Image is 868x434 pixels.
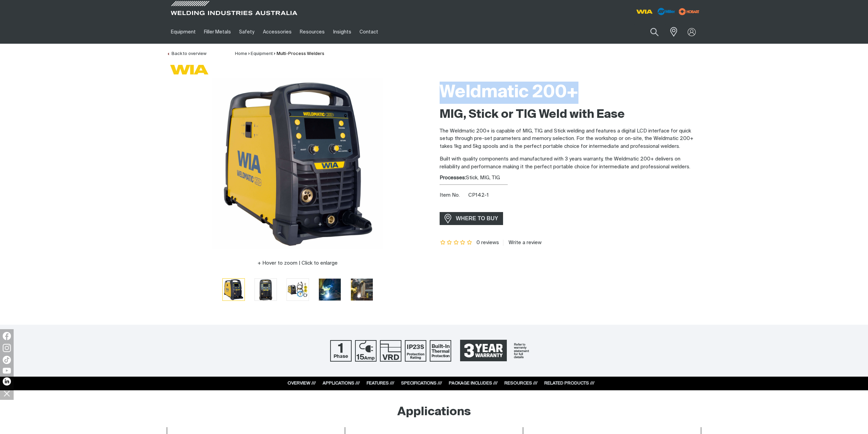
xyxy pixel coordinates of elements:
p: Built with quality components and manufactured with 3 years warranty, the Weldmatic 200+ delivers... [440,155,702,171]
img: 15 Amp Supply Plug [355,340,377,362]
a: Resources [296,20,329,44]
a: Back to overview [167,52,206,56]
a: RESOURCES /// [504,381,538,386]
img: miller [677,6,702,17]
a: SPECIFICATIONS /// [401,381,442,386]
a: PACKAGE INCLUDES /// [449,381,498,386]
button: Go to slide 1 [222,278,245,301]
img: hide socials [1,388,13,399]
a: Equipment [167,20,200,44]
button: Go to slide 5 [351,278,373,301]
img: Weldmatic 200+ [223,279,245,300]
input: Product name or item number... [634,24,666,40]
p: The Weldmatic 200+ is capable of MIG, TIG and Stick welding and features a digital LCD interface ... [440,127,702,151]
img: Weldmatic 200+ [287,279,309,300]
button: Go to slide 2 [254,278,277,301]
a: Contact [355,20,382,44]
a: Insights [329,20,355,44]
span: Item No. [440,192,467,199]
img: Weldmatic 200+ [351,279,373,300]
img: Single Phase [330,340,352,362]
img: Instagram [3,344,11,352]
h1: Weldmatic 200+ [440,82,702,104]
a: OVERVIEW /// [288,381,316,386]
img: Weldmatic 200+ [255,279,277,300]
img: TikTok [3,356,11,364]
a: WHERE TO BUY [440,212,503,225]
img: LinkedIn [3,377,11,386]
h2: Applications [397,405,471,420]
nav: Main [167,20,568,44]
a: APPLICATIONS /// [323,381,360,386]
a: Write a review [503,240,542,246]
strong: Processes: [440,175,466,180]
img: YouTube [3,368,11,374]
a: Multi-Process Welders [277,52,324,56]
button: Search products [643,24,666,40]
a: 3 Year Warranty [455,337,538,365]
img: Voltage Reduction Device [380,340,401,362]
a: Equipment [251,52,273,56]
button: Hover to zoom | Click to enlarge [253,259,342,267]
span: CP142-1 [468,193,489,198]
h2: MIG, Stick or TIG Weld with Ease [440,107,702,122]
span: Rating: {0} [440,240,473,245]
nav: Breadcrumb [235,51,324,57]
img: Facebook [3,332,11,340]
button: Go to slide 3 [286,278,309,301]
img: Built In Thermal Protection [430,340,451,362]
img: Weldmatic 200+ [319,279,341,300]
button: Go to slide 4 [319,278,341,301]
a: Filler Metals [200,20,235,44]
a: Home [235,52,247,56]
a: Accessories [259,20,296,44]
span: WHERE TO BUY [452,213,503,224]
a: FEATURES /// [367,381,394,386]
a: Safety [235,20,259,44]
a: RELATED PRODUCTS /// [544,381,594,386]
div: Stick, MIG, TIG [440,174,702,182]
img: Weldmatic 200+ [212,78,383,249]
img: IP23S Protection Rating [405,340,426,362]
span: 0 reviews [476,240,499,245]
